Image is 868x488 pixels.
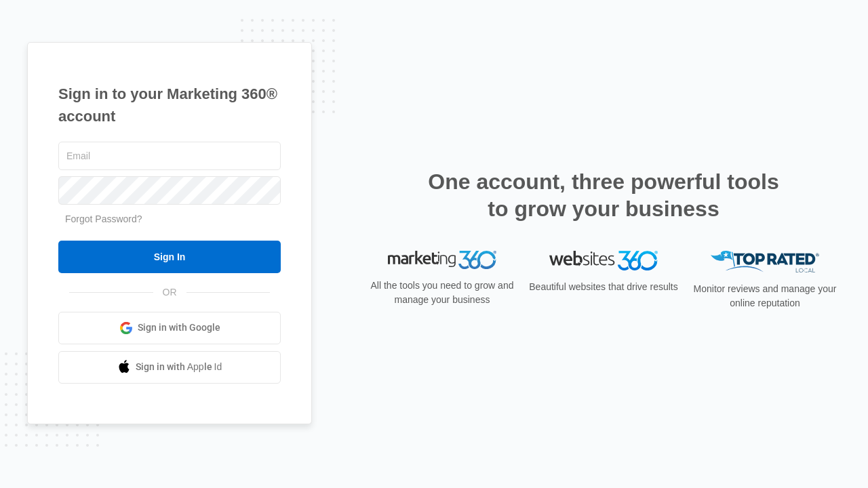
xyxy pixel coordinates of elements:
[58,351,281,384] a: Sign in with Apple Id
[65,213,142,224] a: Forgot Password?
[153,285,186,300] span: OR
[58,83,281,127] h1: Sign in to your Marketing 360® account
[58,312,281,344] a: Sign in with Google
[366,279,518,307] p: All the tools you need to grow and manage your business
[58,241,281,273] input: Sign In
[424,168,783,222] h2: One account, three powerful tools to grow your business
[689,282,841,310] p: Monitor reviews and manage your online reputation
[388,251,496,270] img: Marketing 360
[58,142,281,170] input: Email
[528,280,679,294] p: Beautiful websites that drive results
[549,251,658,270] img: Websites 360
[136,360,222,374] span: Sign in with Apple Id
[711,251,819,273] img: Top Rated Local
[138,321,220,335] span: Sign in with Google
